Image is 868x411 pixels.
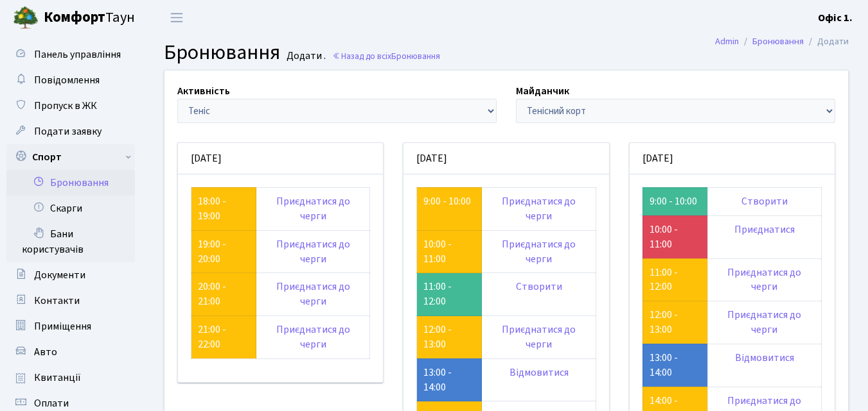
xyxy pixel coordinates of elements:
[34,319,91,333] span: Приміщення
[630,143,835,174] div: [DATE]
[198,323,226,351] a: 21:00 - 22:00
[6,314,135,339] a: Приміщення
[516,280,562,294] a: Створити
[391,50,440,62] span: Бронювання
[509,365,569,380] a: Відмовитися
[34,124,102,138] span: Подати заявку
[502,194,576,223] a: Приєднатися до черги
[332,50,440,62] a: Назад до всіхБронювання
[6,67,135,93] a: Повідомлення
[276,323,350,351] a: Приєднатися до черги
[502,323,576,351] a: Приєднатися до черги
[403,143,608,174] div: [DATE]
[284,50,326,62] small: Додати .
[642,187,707,215] td: 9:00 - 10:00
[34,345,57,359] span: Авто
[276,280,350,308] a: Приєднатися до черги
[178,143,383,174] div: [DATE]
[734,222,795,237] a: Приєднатися
[502,237,576,266] a: Приєднатися до черги
[6,119,135,144] a: Подати заявку
[198,237,226,266] a: 19:00 - 20:00
[6,170,135,196] a: Бронювання
[650,308,678,337] a: 12:00 - 13:00
[34,294,80,308] span: Контакти
[650,265,678,294] a: 11:00 - 12:00
[276,194,350,223] a: Приєднатися до черги
[34,99,97,113] span: Пропуск в ЖК
[44,7,105,28] b: Комфорт
[6,262,135,288] a: Документи
[423,323,452,351] a: 12:00 - 13:00
[34,371,81,385] span: Квитанції
[6,339,135,365] a: Авто
[164,38,280,67] span: Бронювання
[6,288,135,314] a: Контакти
[6,365,135,390] a: Квитанції
[715,35,739,48] a: Admin
[44,7,135,29] span: Таун
[198,280,226,308] a: 20:00 - 21:00
[423,237,452,266] a: 10:00 - 11:00
[198,194,226,223] a: 18:00 - 19:00
[727,265,801,294] a: Приєднатися до черги
[818,11,853,25] b: Офіс 1.
[34,396,69,410] span: Оплати
[34,268,85,282] span: Документи
[6,93,135,119] a: Пропуск в ЖК
[650,222,678,251] a: 10:00 - 11:00
[6,196,135,221] a: Скарги
[6,221,135,262] a: Бани користувачів
[741,194,788,208] a: Створити
[650,351,678,380] a: 13:00 - 14:00
[276,237,350,266] a: Приєднатися до черги
[818,10,853,26] a: Офіс 1.
[727,308,801,337] a: Приєднатися до черги
[13,5,39,31] img: logo.png
[804,35,849,49] li: Додати
[516,83,569,99] label: Майданчик
[34,47,121,62] span: Панель управління
[696,28,868,55] nav: breadcrumb
[6,42,135,67] a: Панель управління
[6,144,135,170] a: Спорт
[34,73,100,87] span: Повідомлення
[161,7,193,28] button: Переключити навігацію
[423,365,452,394] a: 13:00 - 14:00
[177,83,230,99] label: Активність
[417,273,482,316] td: 11:00 - 12:00
[735,351,794,365] a: Відмовитися
[752,35,804,48] a: Бронювання
[423,194,471,208] a: 9:00 - 10:00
